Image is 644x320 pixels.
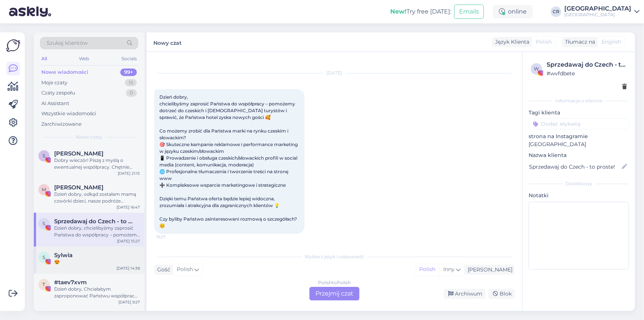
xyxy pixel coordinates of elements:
[529,140,629,148] p: [GEOGRAPHIC_DATA]
[547,69,627,78] div: # wvfdbete
[547,60,627,69] div: Sprzedawaj do Czech - to proste!
[54,286,140,299] div: Dzień dobry, Chciałabym zaproponować Państwu współpracę. Jestem blogerką z [GEOGRAPHIC_DATA] rozp...
[454,5,484,19] button: Emails
[40,54,48,64] div: All
[54,218,132,225] span: Sprzedawaj do Czech - to proste!
[562,38,595,46] div: Tłumacz na
[529,109,629,117] p: Tagi klienta
[117,238,140,244] div: [DATE] 15:27
[443,266,455,273] span: Inny
[54,184,103,191] span: Monika Kowalewska
[41,110,96,117] div: Wszystkie wiadomości
[42,187,46,192] span: M
[43,282,45,287] span: t
[41,69,88,76] div: Nowe wiadomości
[120,69,137,76] div: 99+
[529,192,629,200] p: Notatki
[529,151,629,159] p: Nazwa klienta
[54,279,87,286] span: #taev7xvm
[117,265,140,271] div: [DATE] 14:38
[309,287,359,300] div: Przejmij czat
[154,253,515,260] div: Wybierz język i odpowiedz
[318,279,351,286] div: Polish to Polish
[154,266,170,274] div: Gość
[529,163,620,171] input: Dodaj nazwę
[117,204,140,210] div: [DATE] 16:47
[529,133,629,140] p: strona na Instagramie
[43,153,45,158] span: S
[493,5,533,18] div: online
[156,234,185,240] span: 15:27
[118,299,140,305] div: [DATE] 9:27
[390,8,406,15] b: New!
[177,265,193,274] span: Polish
[41,120,82,128] div: Zarchiwizowane
[551,6,561,17] div: CR
[54,157,140,171] div: Dobry wieczór! Piszę z myślą o ewentualnej współpracy. Chętnie przygotuję materiały w ramach poby...
[536,38,552,46] span: Polish
[153,37,182,47] label: Nowy czat
[54,191,140,204] div: Dzień dobry, odkąd zostałam mamą czwórki dzieci, nasze podróże wyglądają zupełnie inaczej. Zaczęł...
[154,70,515,76] div: [DATE]
[564,12,631,18] div: [GEOGRAPHIC_DATA]
[529,118,629,130] input: Dodać etykietę
[564,6,631,12] div: [GEOGRAPHIC_DATA]
[120,54,138,64] div: Socials
[465,266,512,274] div: [PERSON_NAME]
[54,225,140,238] div: Dzień dobry, chcielibyśmy zaprosić Państwa do współpracy – pomożemy dotrzeć do czeskich i [DEMOGR...
[43,254,45,260] span: S
[47,39,88,47] span: Szukaj klientów
[529,98,629,104] div: Informacje o kliencie
[534,66,539,72] span: w
[492,38,529,46] div: Język Klienta
[41,89,75,97] div: Czaty zespołu
[41,100,69,107] div: AI Assistant
[444,289,485,299] div: Archiwum
[390,7,451,16] div: Try free [DATE]:
[602,38,621,46] span: English
[529,180,629,187] div: Dodatkowy
[41,79,67,87] div: Moje czaty
[488,289,515,299] div: Blok
[54,252,73,259] span: Sylwia
[118,171,140,176] div: [DATE] 21:15
[43,221,45,226] span: S
[6,38,20,53] img: Askly Logo
[159,94,299,229] span: Dzień dobry, chcielibyśmy zaprosić Państwa do współpracy – pomożemy dotrzeć do czeskich i [DEMOGR...
[54,150,103,157] span: Sylwia Tomczak
[78,54,91,64] div: Web
[54,259,140,265] div: 😍
[76,134,103,140] span: Nowe czaty
[125,79,137,87] div: 15
[564,6,639,18] a: [GEOGRAPHIC_DATA][GEOGRAPHIC_DATA]
[126,89,137,97] div: 0
[415,264,439,275] div: Polish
